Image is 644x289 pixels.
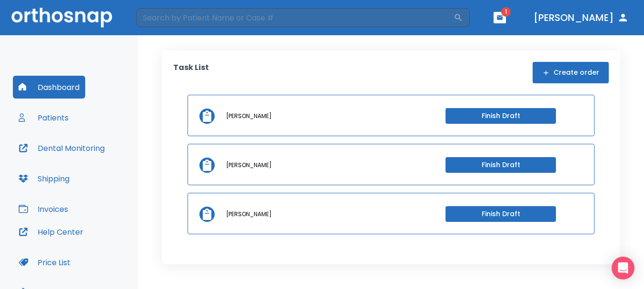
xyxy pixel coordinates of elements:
[446,206,556,222] button: Finish Draft
[13,251,76,274] button: Price List
[226,210,272,219] p: [PERSON_NAME]
[13,167,75,190] button: Shipping
[173,62,209,83] p: Task List
[13,76,85,99] button: Dashboard
[13,220,89,243] button: Help Center
[446,108,556,124] button: Finish Draft
[136,8,454,27] input: Search by Patient Name or Case #
[612,257,634,279] div: Open Intercom Messenger
[11,8,112,27] img: Orthosnap
[226,161,272,169] p: [PERSON_NAME]
[533,62,609,83] button: Create order
[13,137,110,159] button: Dental Monitoring
[226,112,272,120] p: [PERSON_NAME]
[446,157,556,173] button: Finish Draft
[13,106,74,129] button: Patients
[501,7,511,17] span: 1
[13,198,74,220] button: Invoices
[530,9,633,26] button: [PERSON_NAME]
